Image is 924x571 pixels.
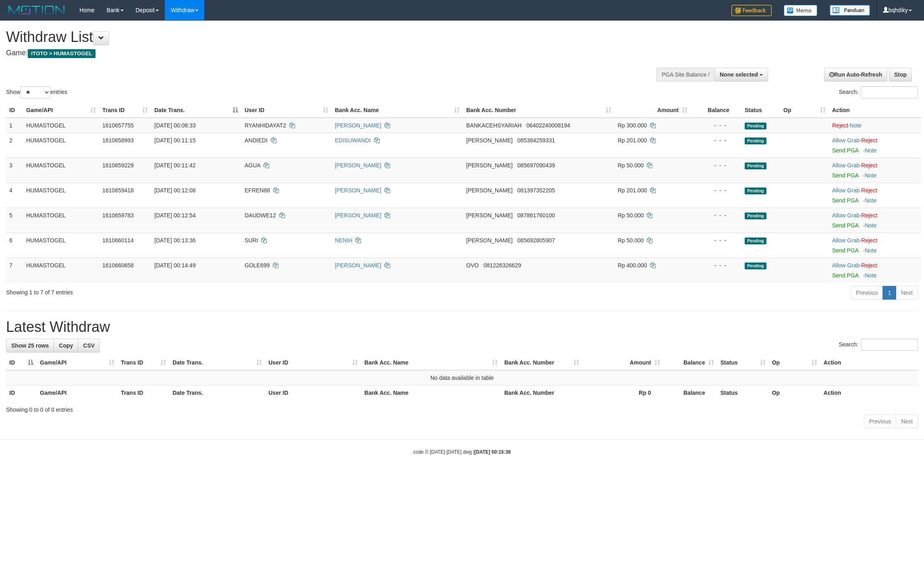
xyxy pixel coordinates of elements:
[865,172,877,179] a: Note
[6,370,918,386] td: No data available in table
[618,162,644,169] span: Rp 50.000
[245,262,270,269] span: GOLE699
[517,212,555,219] span: Copy 087861760100 to clipboard
[241,103,332,118] th: User ID: activate to sort column ascending
[118,355,169,370] th: Trans ID: activate to sort column ascending
[413,449,511,455] small: code © [DATE]-[DATE] dwg |
[6,103,23,118] th: ID
[832,212,860,219] a: Allow Grab
[829,103,921,118] th: Action
[717,386,769,400] th: Status
[6,4,67,16] img: MOTION_logo.png
[335,122,381,129] a: [PERSON_NAME]
[23,103,99,118] th: Game/API: activate to sort column ascending
[691,103,741,118] th: Balance
[265,386,361,400] th: User ID
[23,118,99,133] td: HUMASTOGEL
[517,187,555,194] span: Copy 081397352205 to clipboard
[102,262,134,269] span: 1610660658
[23,133,99,158] td: HUMASTOGEL
[37,355,118,370] th: Game/API: activate to sort column ascending
[6,29,608,45] h1: Withdraw List
[832,197,858,204] a: Send PGA
[745,238,766,244] span: Pending
[832,162,860,169] a: Allow Grab
[861,262,877,269] a: Reject
[745,123,766,129] span: Pending
[169,355,265,370] th: Date Trans.: activate to sort column ascending
[151,103,241,118] th: Date Trans.: activate to sort column descending
[23,258,99,283] td: HUMASTOGEL
[6,208,23,233] td: 5
[245,237,258,244] span: SURI
[656,68,714,81] div: PGA Site Balance /
[23,233,99,258] td: HUMASTOGEL
[865,197,877,204] a: Note
[694,211,738,219] div: - - -
[769,386,820,400] th: Op
[861,162,877,169] a: Reject
[466,122,521,129] span: BANKACEHSYARIAH
[865,272,877,279] a: Note
[824,68,887,81] a: Run Auto-Refresh
[102,187,134,194] span: 1610659418
[861,212,877,219] a: Reject
[102,122,134,129] span: 1610657755
[37,386,118,400] th: Game/API
[832,262,861,269] span: ·
[832,137,860,144] a: Allow Grab
[6,86,67,98] label: Show entries
[861,187,877,194] a: Reject
[829,233,921,258] td: ·
[6,285,379,296] div: Showing 1 to 7 of 7 entries
[832,222,858,229] a: Send PGA
[6,402,918,414] div: Showing 0 to 0 of 0 entries
[466,237,513,244] span: [PERSON_NAME]
[335,237,353,244] a: NENIH
[169,386,265,400] th: Date Trans.
[582,355,663,370] th: Amount: activate to sort column ascending
[694,261,738,269] div: - - -
[694,121,738,129] div: - - -
[6,158,23,183] td: 3
[154,162,195,169] span: [DATE] 00:11:42
[332,103,463,118] th: Bank Acc. Name: activate to sort column ascending
[618,262,647,269] span: Rp 400.000
[335,262,381,269] a: [PERSON_NAME]
[6,118,23,133] td: 1
[23,158,99,183] td: HUMASTOGEL
[517,137,555,144] span: Copy 085384259331 to clipboard
[829,133,921,158] td: ·
[618,237,644,244] span: Rp 50.000
[6,386,37,400] th: ID
[154,122,195,129] span: [DATE] 00:08:33
[361,386,501,400] th: Bank Acc. Name
[54,339,78,352] a: Copy
[832,272,858,279] a: Send PGA
[11,342,49,349] span: Show 25 rows
[784,5,818,16] img: Button%20Memo.svg
[83,342,95,349] span: CSV
[832,262,860,269] a: Allow Grab
[829,208,921,233] td: ·
[820,355,918,370] th: Action
[501,386,582,400] th: Bank Acc. Number
[829,183,921,208] td: ·
[694,186,738,194] div: - - -
[618,212,644,219] span: Rp 50.000
[839,86,918,98] label: Search:
[6,355,37,370] th: ID: activate to sort column descending
[6,339,54,352] a: Show 25 rows
[463,103,615,118] th: Bank Acc. Number: activate to sort column ascending
[28,49,96,58] span: ITOTO > HUMASTOGEL
[896,286,918,300] a: Next
[154,187,195,194] span: [DATE] 00:12:08
[102,137,134,144] span: 1610658993
[6,183,23,208] td: 4
[517,237,555,244] span: Copy 085692805907 to clipboard
[832,147,858,154] a: Send PGA
[335,162,381,169] a: [PERSON_NAME]
[882,286,896,300] a: 1
[154,262,195,269] span: [DATE] 00:14:49
[851,286,883,300] a: Previous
